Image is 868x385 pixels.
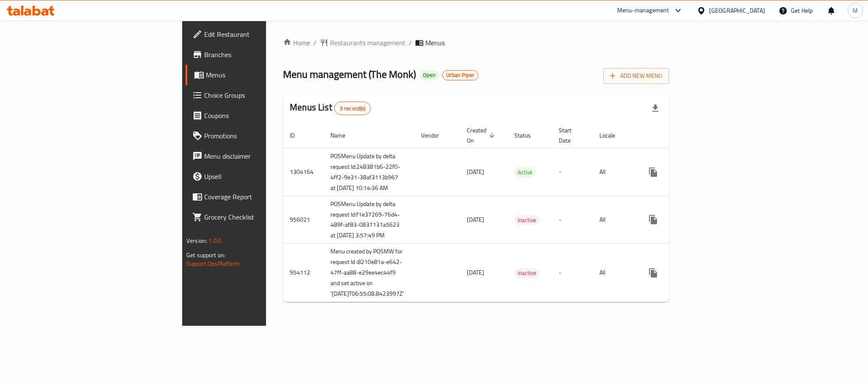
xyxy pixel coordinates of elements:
button: Add New Menu [603,68,669,84]
td: POSMenu Update by delta request Id:248381b6-22f0-4ff2-9e31-38af3113b967 at [DATE] 10:14:36 AM [324,148,414,196]
span: [DATE] [467,214,484,225]
td: - [552,244,593,302]
span: Locale [599,130,626,140]
div: Menu-management [617,5,669,16]
span: Menus [206,70,320,80]
span: Name [330,130,356,140]
span: Promotions [204,131,320,141]
span: Upsell [204,171,320,181]
span: Version: [186,235,207,246]
span: M [853,6,858,15]
div: Open [419,70,439,80]
span: Branches [204,49,320,60]
a: Coupons [186,105,327,126]
span: Open [419,71,439,79]
div: Inactive [514,215,540,225]
td: All [593,196,636,244]
td: Menu created by POSMW for request Id :8210e81a-e642-47ff-aa88-e29ee4ec44f9 and set active on '[DA... [324,244,414,302]
td: - [552,148,593,196]
span: Edit Restaurant [204,29,320,39]
button: Change Status [663,162,684,182]
div: [GEOGRAPHIC_DATA] [709,6,765,15]
span: Menus [425,38,445,48]
td: All [593,244,636,302]
nav: breadcrumb [283,38,669,48]
span: Grocery Checklist [204,212,320,222]
td: - [552,196,593,244]
span: Inactive [514,268,540,278]
a: Edit Restaurant [186,24,327,44]
span: 3 record(s) [335,104,371,113]
span: Urban Piper [443,71,478,79]
span: [DATE] [467,267,484,278]
span: Add New Menu [610,71,662,81]
a: Support.OpsPlatform [186,258,240,269]
a: Coverage Report [186,187,327,207]
button: Change Status [663,209,684,230]
a: Choice Groups [186,85,327,105]
button: more [643,263,663,283]
a: Upsell [186,166,327,187]
button: more [643,162,663,182]
a: Menu disclaimer [186,146,327,166]
div: Export file [645,98,666,118]
span: Inactive [514,215,540,225]
td: All [593,148,636,196]
span: Vendor [421,130,450,140]
span: Created On [467,125,497,146]
a: Menus [186,65,327,85]
span: Get support on: [186,250,225,261]
th: Actions [636,123,731,148]
button: more [643,209,663,230]
div: Active [514,167,536,177]
span: Coupons [204,110,320,121]
div: Total records count [334,102,371,115]
li: / [409,38,412,48]
h2: Menus List [290,101,371,115]
span: 1.0.0 [208,235,222,246]
a: Promotions [186,126,327,146]
span: Menu disclaimer [204,151,320,161]
span: Status [514,130,542,140]
td: POSMenu Update by delta request Id:f1e37269-76d4-489f-af83-0837131a5623 at [DATE] 3:57:49 PM [324,196,414,244]
button: Change Status [663,263,684,283]
table: enhanced table [283,123,731,302]
span: ID [290,130,306,140]
span: Restaurants management [330,38,405,48]
a: Branches [186,44,327,65]
span: [DATE] [467,166,484,177]
span: Coverage Report [204,192,320,202]
span: Choice Groups [204,90,320,100]
span: Active [514,168,536,177]
div: Inactive [514,268,540,278]
span: Menu management ( The Monk ) [283,65,416,84]
a: Grocery Checklist [186,207,327,227]
span: Start Date [559,125,582,146]
a: Restaurants management [320,38,405,48]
